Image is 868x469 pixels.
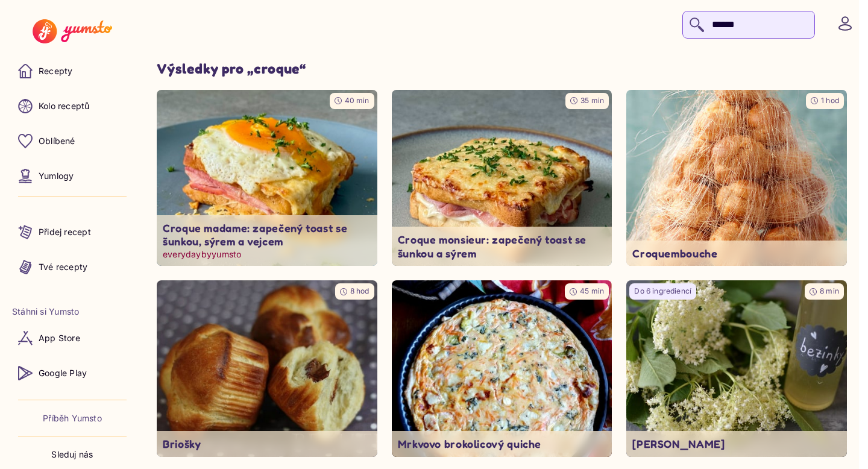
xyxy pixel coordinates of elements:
[12,253,133,282] a: Tvé recepty
[43,412,102,424] a: Příběh Yumsto
[39,261,87,273] p: Tvé recepty
[12,218,133,247] a: Přidej recept
[39,135,75,147] p: Oblíbené
[392,90,612,266] img: undefined
[12,127,133,156] a: Oblíbené
[12,92,133,121] a: Kolo receptů
[626,90,847,266] img: undefined
[626,280,847,457] a: undefinedDo 6 ingrediencí8 min[PERSON_NAME]
[345,96,370,105] span: 40 min
[12,57,133,86] a: Recepty
[820,286,839,295] span: 8 min
[33,19,112,43] img: Yumsto logo
[51,449,93,461] p: Sleduj nás
[12,306,133,318] li: Stáhni si Yumsto
[163,437,371,451] p: Briošky
[632,247,841,260] p: Croquembouche
[392,90,612,266] a: undefined35 minCroque monsieur: zapečený toast se šunkou a sýrem
[163,248,371,260] p: everydaybyyumsto
[12,162,133,190] a: Yumlogy
[632,437,841,451] p: [PERSON_NAME]
[398,233,606,260] p: Croque monsieur: zapečený toast se šunkou a sýrem
[39,332,80,344] p: App Store
[157,90,377,266] a: undefined40 minCroque madame: zapečený toast se šunkou, sýrem a vejcemeverydaybyyumsto
[392,280,612,457] a: undefined45 minMrkvovo brokolicový quiche
[821,96,839,105] span: 1 hod
[39,367,87,379] p: Google Play
[12,359,133,388] a: Google Play
[634,286,691,297] p: Do 6 ingrediencí
[39,170,74,182] p: Yumlogy
[12,324,133,353] a: App Store
[157,60,847,78] h1: Výsledky pro „ croque “
[39,100,90,112] p: Kolo receptů
[580,286,604,295] span: 45 min
[392,280,612,457] img: undefined
[626,90,847,266] a: undefined1 hodCroquembouche
[157,280,377,457] img: undefined
[580,96,604,105] span: 35 min
[350,286,370,295] span: 8 hod
[39,65,72,77] p: Recepty
[398,437,606,451] p: Mrkvovo brokolicový quiche
[163,221,371,248] p: Croque madame: zapečený toast se šunkou, sýrem a vejcem
[39,226,91,238] p: Přidej recept
[151,85,383,270] img: undefined
[157,280,377,457] a: undefined8 hodBriošky
[626,280,847,457] img: undefined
